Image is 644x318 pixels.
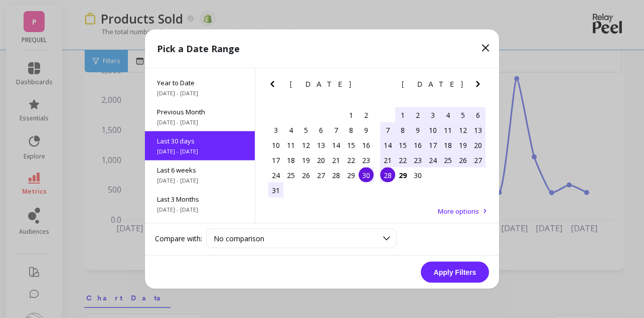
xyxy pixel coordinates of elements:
[455,137,470,152] div: Choose Friday, September 19th, 2025
[268,168,283,183] div: Choose Sunday, August 24th, 2025
[455,152,470,168] div: Choose Friday, September 26th, 2025
[380,137,395,152] div: Choose Sunday, September 14th, 2025
[360,78,376,94] button: Next Month
[470,152,486,168] div: Choose Saturday, September 27th, 2025
[395,107,410,122] div: Choose Monday, September 1st, 2025
[298,152,313,168] div: Choose Tuesday, August 19th, 2025
[410,152,425,168] div: Choose Tuesday, September 23rd, 2025
[410,137,425,152] div: Choose Tuesday, September 16th, 2025
[359,152,374,168] div: Choose Saturday, August 23rd, 2025
[438,207,479,216] span: More options
[157,107,243,116] span: Previous Month
[380,107,486,183] div: month 2025-09
[395,168,410,183] div: Choose Monday, September 29th, 2025
[455,107,470,122] div: Choose Friday, September 5th, 2025
[421,262,489,283] button: Apply Filters
[378,78,394,94] button: Previous Month
[344,107,359,122] div: Choose Friday, August 1st, 2025
[425,152,440,168] div: Choose Wednesday, September 24th, 2025
[155,233,202,243] label: Compare with:
[298,122,313,137] div: Choose Tuesday, August 5th, 2025
[380,168,395,183] div: Choose Sunday, September 28th, 2025
[410,168,425,183] div: Choose Tuesday, September 30th, 2025
[425,137,440,152] div: Choose Wednesday, September 17th, 2025
[410,107,425,122] div: Choose Tuesday, September 2nd, 2025
[290,80,353,88] span: [DATE]
[380,122,395,137] div: Choose Sunday, September 7th, 2025
[283,122,298,137] div: Choose Monday, August 4th, 2025
[157,78,243,87] span: Year to Date
[425,107,440,122] div: Choose Wednesday, September 3rd, 2025
[344,168,359,183] div: Choose Friday, August 29th, 2025
[313,152,329,168] div: Choose Wednesday, August 20th, 2025
[440,107,455,122] div: Choose Thursday, September 4th, 2025
[440,122,455,137] div: Choose Thursday, September 11th, 2025
[157,166,243,175] span: Last 6 weeks
[410,122,425,137] div: Choose Tuesday, September 9th, 2025
[425,122,440,137] div: Choose Wednesday, September 10th, 2025
[359,122,374,137] div: Choose Saturday, August 9th, 2025
[283,152,298,168] div: Choose Monday, August 18th, 2025
[395,137,410,152] div: Choose Monday, September 15th, 2025
[344,137,359,152] div: Choose Friday, August 15th, 2025
[298,168,313,183] div: Choose Tuesday, August 26th, 2025
[359,107,374,122] div: Choose Saturday, August 2nd, 2025
[214,234,264,243] span: No comparison
[157,177,243,185] span: [DATE] - [DATE]
[455,122,470,137] div: Choose Friday, September 12th, 2025
[395,122,410,137] div: Choose Monday, September 8th, 2025
[380,152,395,168] div: Choose Sunday, September 21st, 2025
[313,122,329,137] div: Choose Wednesday, August 6th, 2025
[359,137,374,152] div: Choose Saturday, August 16th, 2025
[329,137,344,152] div: Choose Thursday, August 14th, 2025
[157,147,243,155] span: [DATE] - [DATE]
[329,122,344,137] div: Choose Thursday, August 7th, 2025
[402,80,464,88] span: [DATE]
[283,137,298,152] div: Choose Monday, August 11th, 2025
[157,206,243,214] span: [DATE] - [DATE]
[157,195,243,204] span: Last 3 Months
[157,136,243,145] span: Last 30 days
[298,137,313,152] div: Choose Tuesday, August 12th, 2025
[440,152,455,168] div: Choose Thursday, September 25th, 2025
[470,107,486,122] div: Choose Saturday, September 6th, 2025
[472,78,488,94] button: Next Month
[344,122,359,137] div: Choose Friday, August 8th, 2025
[470,122,486,137] div: Choose Saturday, September 13th, 2025
[395,152,410,168] div: Choose Monday, September 22nd, 2025
[157,42,240,56] p: Pick a Date Range
[329,168,344,183] div: Choose Thursday, August 28th, 2025
[344,152,359,168] div: Choose Friday, August 22nd, 2025
[268,137,283,152] div: Choose Sunday, August 10th, 2025
[440,137,455,152] div: Choose Thursday, September 18th, 2025
[283,168,298,183] div: Choose Monday, August 25th, 2025
[359,168,374,183] div: Choose Saturday, August 30th, 2025
[157,118,243,126] span: [DATE] - [DATE]
[268,107,374,198] div: month 2025-08
[470,137,486,152] div: Choose Saturday, September 20th, 2025
[266,78,282,94] button: Previous Month
[268,183,283,198] div: Choose Sunday, August 31st, 2025
[157,89,243,97] span: [DATE] - [DATE]
[268,122,283,137] div: Choose Sunday, August 3rd, 2025
[329,152,344,168] div: Choose Thursday, August 21st, 2025
[313,168,329,183] div: Choose Wednesday, August 27th, 2025
[268,152,283,168] div: Choose Sunday, August 17th, 2025
[313,137,329,152] div: Choose Wednesday, August 13th, 2025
